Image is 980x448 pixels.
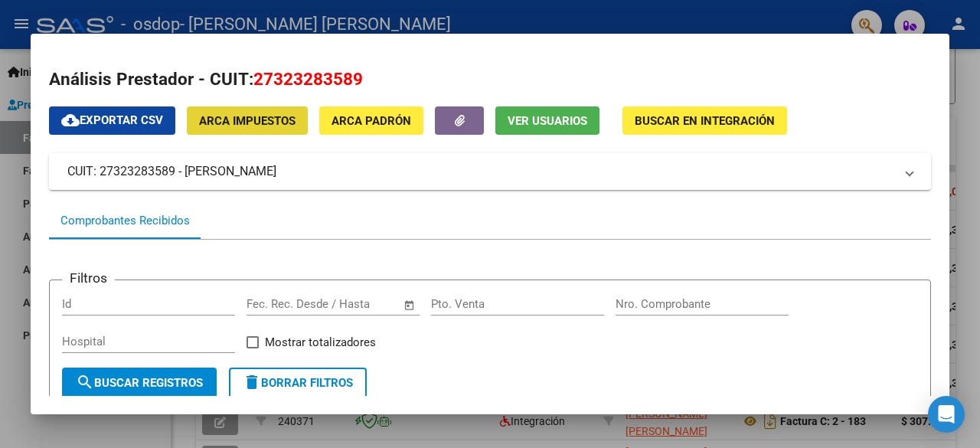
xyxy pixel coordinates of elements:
[928,396,965,433] div: Open Intercom Messenger
[243,376,353,390] span: Borrar Filtros
[49,153,931,190] mat-expansion-panel-header: CUIT: 27323283589 - [PERSON_NAME]
[508,114,587,128] span: Ver Usuarios
[635,114,775,128] span: Buscar en Integración
[61,113,163,127] span: Exportar CSV
[67,162,894,181] mat-panel-title: CUIT: 27323283589 - [PERSON_NAME]
[60,212,190,230] div: Comprobantes Recibidos
[49,106,175,135] button: Exportar CSV
[319,106,423,135] button: ARCA Padrón
[622,106,787,135] button: Buscar en Integración
[495,106,599,135] button: Ver Usuarios
[187,106,308,135] button: ARCA Impuestos
[253,69,363,89] span: 27323283589
[229,368,367,398] button: Borrar Filtros
[265,333,376,352] span: Mostrar totalizadores
[62,268,115,288] h3: Filtros
[243,373,261,391] mat-icon: delete
[247,297,309,311] input: Fecha inicio
[76,373,94,391] mat-icon: search
[199,114,296,128] span: ARCA Impuestos
[332,114,411,128] span: ARCA Padrón
[61,111,80,129] mat-icon: cloud_download
[49,67,931,93] h2: Análisis Prestador - CUIT:
[322,297,397,311] input: Fecha fin
[76,376,203,390] span: Buscar Registros
[401,296,419,314] button: Open calendar
[62,368,217,398] button: Buscar Registros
